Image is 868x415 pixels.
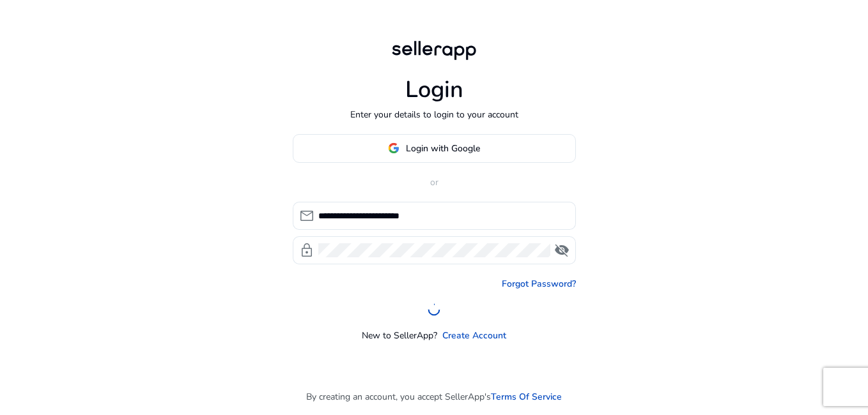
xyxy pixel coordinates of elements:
span: lock [299,243,314,258]
span: Login with Google [406,142,480,155]
a: Create Account [442,329,506,342]
p: or [293,176,576,189]
button: Login with Google [293,134,576,163]
h1: Login [405,76,463,103]
span: visibility_off [554,243,570,258]
p: New to SellerApp? [362,329,437,342]
a: Forgot Password? [502,277,576,290]
span: mail [299,208,314,223]
a: Terms Of Service [491,390,562,404]
p: Enter your details to login to your account [350,108,518,121]
img: google-logo.svg [388,142,399,154]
